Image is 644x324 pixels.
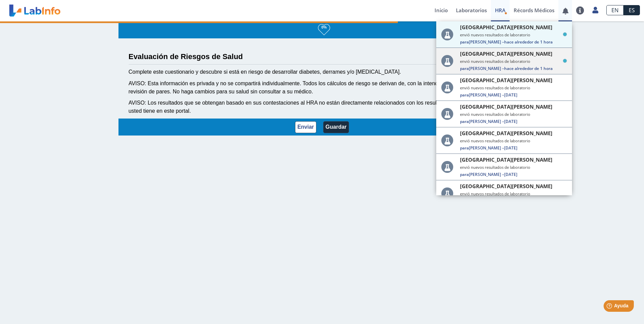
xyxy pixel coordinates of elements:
span: [GEOGRAPHIC_DATA][PERSON_NAME] [460,103,552,110]
span: HRA [495,7,505,14]
span: [PERSON_NAME] – [460,92,567,98]
button: Enviar [295,121,316,133]
span: [GEOGRAPHIC_DATA][PERSON_NAME] [460,183,552,190]
span: [GEOGRAPHIC_DATA][PERSON_NAME] [460,156,552,163]
small: envió nuevos resultados de laboratorio [460,59,567,64]
span: [PERSON_NAME] – [460,172,567,177]
span: [GEOGRAPHIC_DATA][PERSON_NAME] [460,77,552,84]
span: Para [460,39,469,45]
span: [PERSON_NAME] – [460,119,567,124]
iframe: Help widget launcher [584,298,637,317]
small: envió nuevos resultados de laboratorio [460,138,567,143]
button: Guardar [323,121,349,133]
div: Complete este cuestionario y descubre si está en riesgo de desarrollar diabetes, derrames y/o [ME... [129,68,516,76]
span: Para [460,92,469,98]
span: hace alrededor de 1 hora [504,39,553,45]
span: [DATE] [504,172,517,177]
div: AVISO: Los resultados que se obtengan basado en sus contestaciones al HRA no están directamente r... [129,99,516,115]
span: [GEOGRAPHIC_DATA][PERSON_NAME] [460,24,552,31]
span: [GEOGRAPHIC_DATA][PERSON_NAME] [460,130,552,137]
span: [PERSON_NAME] – [460,145,567,151]
small: envió nuevos resultados de laboratorio [460,165,567,170]
span: [GEOGRAPHIC_DATA][PERSON_NAME] [460,50,552,57]
div: AVISO: Esta información es privada y no se compartirá individualmente. Todos los cálculos de ries... [129,79,516,96]
span: [DATE] [504,119,517,124]
small: envió nuevos resultados de laboratorio [460,191,567,196]
h3: Evaluación de Riesgos de Salud [129,52,516,61]
a: EN [606,5,624,15]
span: hace alrededor de 1 hora [504,66,553,71]
a: ES [624,5,640,15]
span: Para [460,119,469,124]
span: [PERSON_NAME] – [460,66,567,71]
small: envió nuevos resultados de laboratorio [460,32,567,37]
span: [PERSON_NAME] – [460,39,567,45]
span: [DATE] [504,92,517,98]
h3: 0% [318,23,330,32]
span: [DATE] [504,145,517,151]
small: envió nuevos resultados de laboratorio [460,112,567,117]
small: envió nuevos resultados de laboratorio [460,85,567,90]
span: Para [460,172,469,177]
span: Para [460,66,469,71]
span: Para [460,145,469,151]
